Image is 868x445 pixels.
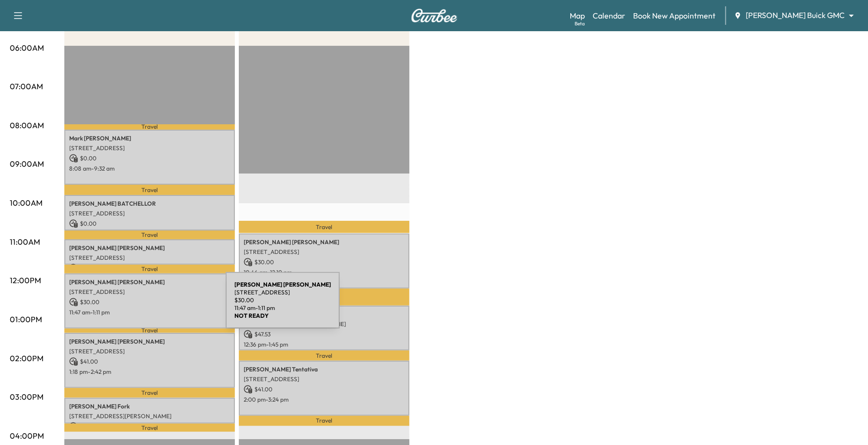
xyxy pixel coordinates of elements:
[239,416,409,426] p: Travel
[64,388,235,398] p: Travel
[244,330,405,339] p: $ 47.53
[69,309,230,316] p: 11:47 am - 1:11 pm
[69,254,230,262] p: [STREET_ADDRESS]
[69,412,230,420] p: [STREET_ADDRESS][PERSON_NAME]
[244,366,405,373] p: [PERSON_NAME] Tentativa
[69,422,230,431] p: $ 0.00
[244,248,405,256] p: [STREET_ADDRESS]
[633,10,715,21] a: Book New Appointment
[64,424,235,432] p: Travel
[10,80,43,92] p: 07:00AM
[69,288,230,296] p: [STREET_ADDRESS]
[10,119,44,131] p: 08:00AM
[10,391,43,403] p: 03:00PM
[234,312,269,319] b: NOT READY
[570,10,585,21] a: MapBeta
[69,144,230,152] p: [STREET_ADDRESS]
[10,42,44,54] p: 06:00AM
[69,165,230,173] p: 8:08 am - 9:32 am
[69,264,230,272] p: $ 30.00
[244,341,405,348] p: 12:36 pm - 1:45 pm
[69,244,230,252] p: [PERSON_NAME] [PERSON_NAME]
[234,289,331,296] p: [STREET_ADDRESS]
[593,10,625,21] a: Calendar
[69,368,230,376] p: 1:18 pm - 2:42 pm
[64,124,235,130] p: Travel
[244,385,405,394] p: $ 41.00
[69,200,230,208] p: [PERSON_NAME] BATCHELLOR
[69,219,230,228] p: $ 0.00
[244,238,405,246] p: [PERSON_NAME] [PERSON_NAME]
[69,338,230,346] p: [PERSON_NAME] [PERSON_NAME]
[10,197,42,209] p: 10:00AM
[69,135,230,142] p: Mark [PERSON_NAME]
[239,221,409,233] p: Travel
[10,313,42,325] p: 01:00PM
[69,298,230,307] p: $ 30.00
[244,269,405,276] p: 10:46 am - 12:10 pm
[69,403,230,410] p: [PERSON_NAME] Fork
[234,281,331,288] b: [PERSON_NAME] [PERSON_NAME]
[244,375,405,383] p: [STREET_ADDRESS]
[69,357,230,366] p: $ 41.00
[234,304,331,312] p: 11:47 am - 1:11 pm
[10,274,41,286] p: 12:00PM
[239,350,409,360] p: Travel
[64,329,235,333] p: Travel
[69,210,230,217] p: [STREET_ADDRESS]
[69,278,230,286] p: [PERSON_NAME] [PERSON_NAME]
[234,296,331,304] p: $ 30.00
[69,348,230,355] p: [STREET_ADDRESS]
[10,158,44,170] p: 09:00AM
[64,265,235,273] p: Travel
[411,9,458,22] img: Curbee Logo
[575,20,585,27] div: Beta
[10,430,44,442] p: 04:00PM
[244,258,405,267] p: $ 30.00
[746,10,845,21] span: [PERSON_NAME] Buick GMC
[64,231,235,239] p: Travel
[244,396,405,404] p: 2:00 pm - 3:24 pm
[64,185,235,195] p: Travel
[10,352,43,364] p: 02:00PM
[69,154,230,163] p: $ 0.00
[10,236,40,248] p: 11:00AM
